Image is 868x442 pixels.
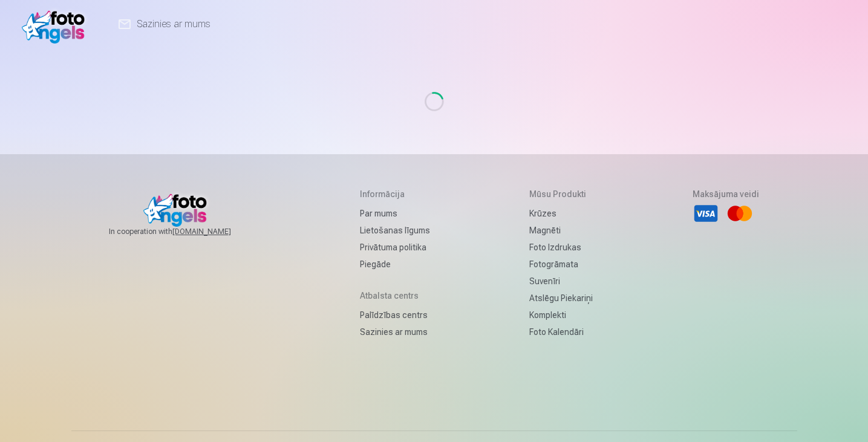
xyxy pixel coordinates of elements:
h5: Informācija [360,188,430,200]
a: Sazinies ar mums [360,323,430,340]
a: Krūzes [529,205,593,222]
li: Visa [693,200,719,227]
a: Foto kalendāri [529,323,593,340]
a: Suvenīri [529,273,593,290]
h5: Atbalsta centrs [360,290,430,302]
h5: Mūsu produkti [529,188,593,200]
a: [DOMAIN_NAME] [172,227,260,236]
h5: Maksājuma veidi [693,188,759,200]
a: Par mums [360,205,430,222]
a: Magnēti [529,222,593,239]
a: Privātuma politika [360,239,430,256]
li: Mastercard [726,200,753,227]
a: Piegāde [360,256,430,273]
img: /v1 [22,5,91,44]
span: In cooperation with [109,227,260,236]
a: Lietošanas līgums [360,222,430,239]
a: Fotogrāmata [529,256,593,273]
a: Komplekti [529,307,593,323]
a: Palīdzības centrs [360,307,430,323]
a: Foto izdrukas [529,239,593,256]
a: Atslēgu piekariņi [529,290,593,307]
